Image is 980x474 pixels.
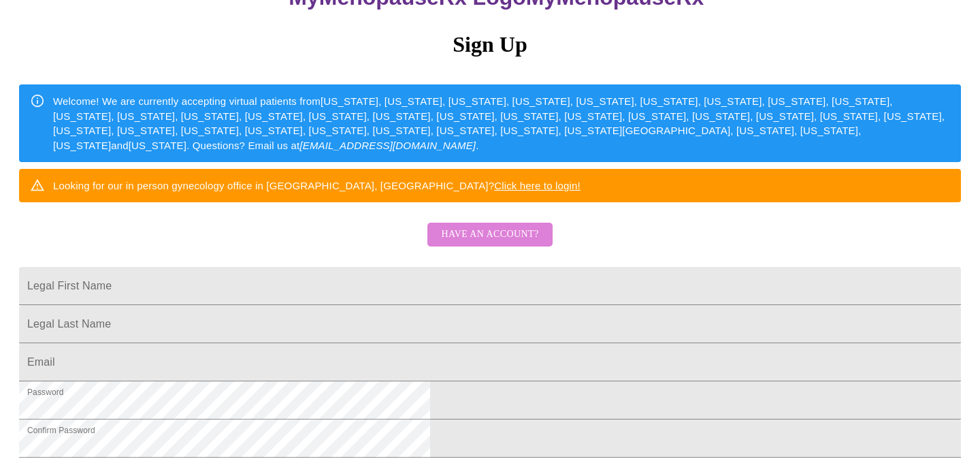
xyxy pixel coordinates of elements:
div: Welcome! We are currently accepting virtual patients from [US_STATE], [US_STATE], [US_STATE], [US... [53,89,950,158]
a: Click here to login! [494,180,581,191]
span: Have an account? [441,226,538,243]
em: [EMAIL_ADDRESS][DOMAIN_NAME] [299,140,476,151]
h3: Sign Up [19,32,961,57]
a: Have an account? [424,238,555,249]
button: Have an account? [427,223,552,247]
div: Looking for our in person gynecology office in [GEOGRAPHIC_DATA], [GEOGRAPHIC_DATA]? [53,173,581,198]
